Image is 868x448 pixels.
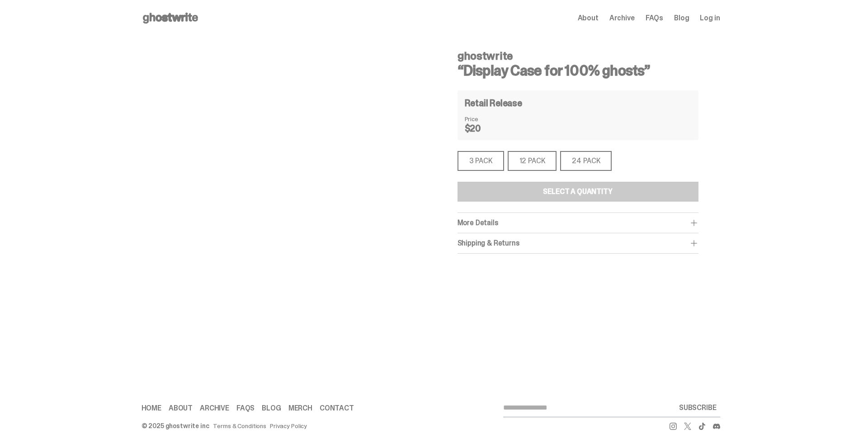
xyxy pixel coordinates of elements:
a: Terms & Conditions [213,423,266,429]
dd: $20 [465,124,510,133]
a: Home [142,405,161,412]
dt: Price [465,116,510,122]
div: Select a Quantity [543,188,612,195]
h4: ghostwrite [458,51,698,61]
h4: Retail Release [465,99,522,108]
button: SUBSCRIBE [675,399,720,417]
h3: “Display Case for 100% ghosts” [458,63,698,78]
span: More Details [458,218,498,227]
a: About [169,405,193,412]
button: Select a Quantity [458,182,698,202]
a: FAQs [236,405,255,412]
div: Shipping & Returns [458,239,698,248]
a: Merch [288,405,312,412]
div: © 2025 ghostwrite inc [142,423,209,429]
div: 12 PACK [508,151,557,171]
div: 24 PACK [560,151,612,171]
a: About [578,14,599,22]
a: Blog [674,14,689,22]
a: Archive [200,405,229,412]
a: Log in [700,14,720,22]
a: Archive [609,14,635,22]
div: 3 PACK [458,151,504,171]
a: FAQs [646,14,663,22]
a: Blog [262,405,281,412]
a: Contact [320,405,354,412]
a: Privacy Policy [270,423,307,429]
